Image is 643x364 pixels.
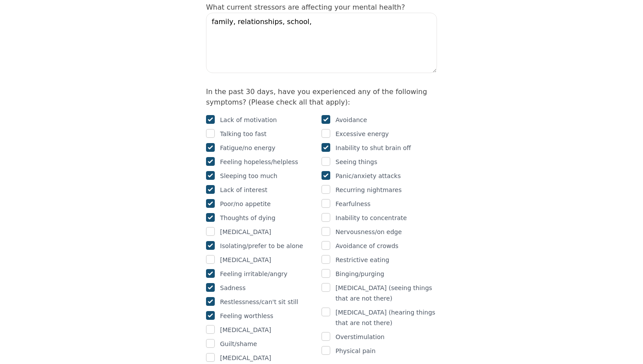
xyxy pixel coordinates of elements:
p: Overstimulation [335,332,384,342]
p: Restlessness/can't sit still [220,297,298,307]
p: Isolating/prefer to be alone [220,241,303,251]
p: [MEDICAL_DATA] [220,255,271,265]
p: Feeling hopeless/helpless [220,157,298,167]
p: [MEDICAL_DATA] (hearing things that are not there) [335,307,437,328]
p: Guilt/shame [220,339,257,349]
label: What current stressors are affecting your mental health? [206,3,405,11]
p: Seeing things [335,157,377,167]
p: Panic/anxiety attacks [335,171,401,181]
p: Excessive energy [335,129,389,139]
p: Physical pain [335,346,376,356]
p: Sleeping too much [220,171,277,181]
p: Restrictive eating [335,255,389,265]
p: Lack of interest [220,185,267,195]
p: [MEDICAL_DATA] [220,353,271,363]
p: Feeling irritable/angry [220,269,287,279]
p: Thoughts of dying [220,213,276,223]
p: Lack of motivation [220,115,277,125]
p: Fearfulness [335,199,370,209]
p: Inability to shut brain off [335,143,411,153]
p: [MEDICAL_DATA] [220,227,271,237]
p: Fatigue/no energy [220,143,276,153]
p: Avoidance [335,115,367,125]
p: [MEDICAL_DATA] (seeing things that are not there) [335,283,437,304]
label: In the past 30 days, have you experienced any of the following symptoms? (Please check all that a... [206,87,427,106]
p: Recurring nightmares [335,185,402,195]
p: Nervousness/on edge [335,227,402,237]
p: Feeling worthless [220,311,273,321]
p: Sadness [220,283,245,293]
p: [MEDICAL_DATA] [220,325,271,335]
p: Talking too fast [220,129,266,139]
p: Binging/purging [335,269,384,279]
p: Poor/no appetite [220,199,271,209]
textarea: family, relationships, school, [206,13,437,73]
p: Avoidance of crowds [335,241,398,251]
p: Inability to concentrate [335,213,407,223]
